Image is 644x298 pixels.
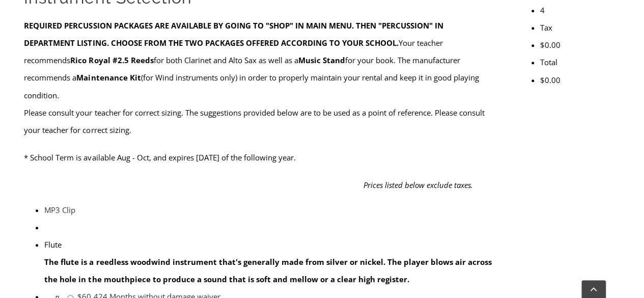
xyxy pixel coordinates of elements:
li: 4 [540,2,620,19]
strong: Rico Royal #2.5 Reeds [70,55,153,65]
li: $0.00 [540,71,620,89]
li: Tax [540,19,620,36]
li: Total [540,53,620,71]
em: Prices listed below exclude taxes. [363,180,473,190]
li: $0.00 [540,36,620,53]
strong: The flute is a reedless woodwind instrument that's generally made from silver or nickel. The play... [44,257,491,284]
div: Flute [44,236,496,253]
strong: Maintenance Kit [76,72,141,83]
p: * School Term is available Aug - Oct, and expires [DATE] of the following year. [24,149,496,166]
p: Please consult your teacher for correct sizing. The suggestions provided below are to be used as ... [24,104,496,139]
a: MP3 Clip [44,205,75,215]
strong: REQUIRED PERCUSSION PACKAGES ARE AVAILABLE BY GOING TO "SHOP" IN MAIN MENU. THEN "PERCUSSION" IN ... [24,20,443,48]
strong: Music Stand [298,55,345,65]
